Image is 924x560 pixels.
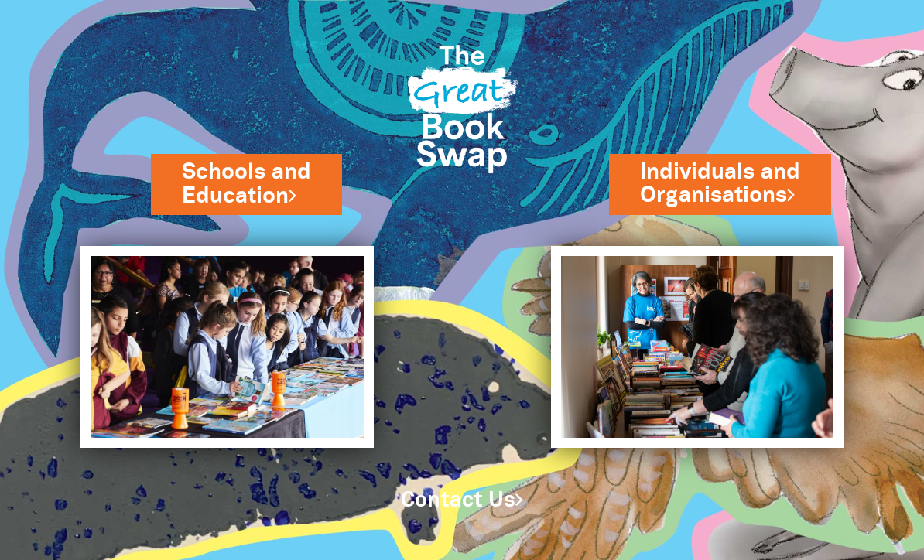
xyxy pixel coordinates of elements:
img: Great Bookswap logo [397,19,528,192]
img: Individuals and Organisations [551,246,844,448]
img: Schools and Education [80,246,374,448]
a: Schools andEducation [182,157,311,211]
a: Contact Us [401,491,523,510]
a: Individuals andOrganisations [640,157,800,211]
